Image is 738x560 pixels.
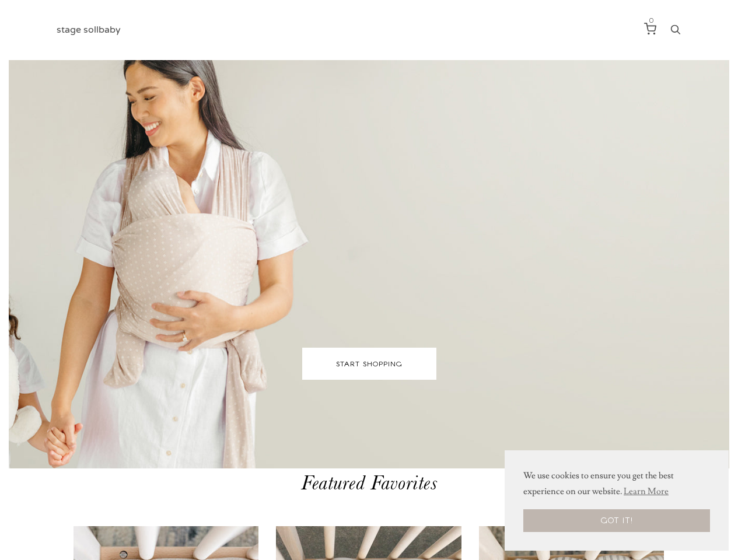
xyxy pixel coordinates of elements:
[649,17,653,23] span: 0
[523,509,710,532] a: dismiss cookie message
[670,27,681,37] a: Search
[505,450,729,551] div: cookieconsent
[523,469,710,501] span: We use cookies to ensure you get the best experience on our website.
[638,17,660,41] a: View Cart
[57,19,121,41] a: stage sollbaby
[302,348,436,380] a: START SHOPPING
[622,483,670,501] a: learn more about cookies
